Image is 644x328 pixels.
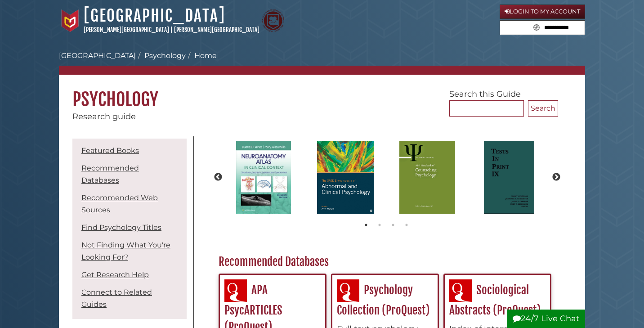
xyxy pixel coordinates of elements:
li: Home [186,50,217,61]
a: Featured Books [81,146,139,155]
a: Recommended Databases [81,164,139,184]
a: [GEOGRAPHIC_DATA] [59,51,136,60]
a: [PERSON_NAME][GEOGRAPHIC_DATA] [84,26,169,33]
button: Search [528,100,558,117]
img: Calvin Theological Seminary [262,9,284,32]
button: 1 of 4 [362,220,371,229]
h1: Psychology [59,75,585,111]
img: The SAGE Encyclopedia of Abnormal and Clinical Psychology [313,136,378,218]
span: Research guide [72,112,136,121]
img: Tests in Print IX: an index to tests, test reviews, and the literature on specific tests [479,136,539,218]
a: Psychology [144,51,186,60]
img: APA Handbook of Counseling Psychology [395,136,460,218]
h2: Recommended Databases [214,255,558,269]
a: Login to My Account [500,4,585,19]
a: Connect to Related Guides [81,288,152,309]
a: Sociological Abstracts (ProQuest) [449,283,541,317]
img: Neuroanatomy atlas in clinical context [232,136,296,218]
div: Guide Pages [72,136,187,324]
button: 2 of 4 [375,220,384,229]
a: Get Research Help [81,270,149,279]
button: 3 of 4 [389,220,398,229]
button: Next [552,173,561,182]
form: Search library guides, policies, and FAQs. [500,20,585,36]
a: Recommended Web Sources [81,193,158,214]
nav: breadcrumb [59,50,585,75]
a: Not Finding What You're Looking For? [81,241,170,261]
button: Search [531,21,542,33]
a: [PERSON_NAME][GEOGRAPHIC_DATA] [174,26,259,33]
span: | [170,26,173,33]
button: 4 of 4 [402,220,411,229]
a: [GEOGRAPHIC_DATA] [84,6,225,26]
button: Previous [214,173,223,182]
a: Psychology Collection (ProQuest) [337,283,429,317]
img: Calvin University [59,9,81,32]
button: 24/7 Live Chat [507,310,585,328]
a: Find Psychology Titles [81,223,161,232]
